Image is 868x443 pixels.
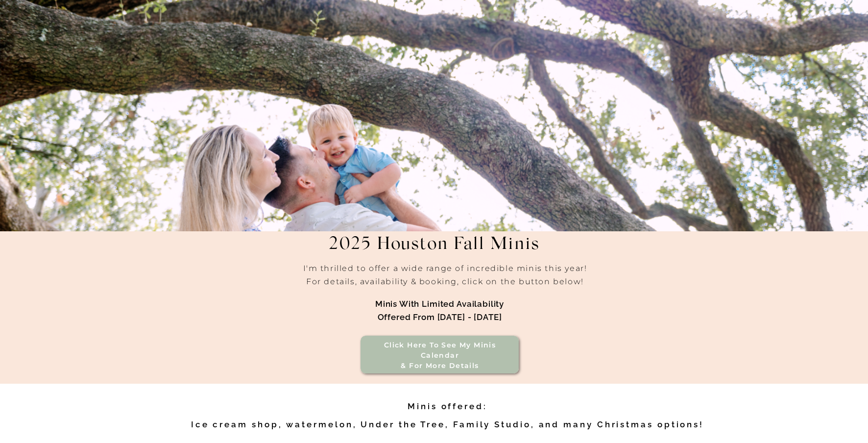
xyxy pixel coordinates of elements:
[370,340,510,361] a: Click here to see my minis calendar& for more details
[303,297,576,349] h1: Minis with limited availability offered from [DATE] - [DATE]
[176,397,719,442] h2: Minis offered: Ice cream shop, watermelon, Under the Tree, Family Studio, and many Christmas opti...
[206,262,684,307] h2: I'm thrilled to offer a wide range of incredible minis this year! For details, availability & boo...
[313,235,555,267] h1: 2025 Houston Fall Minis
[370,340,510,361] h3: Click here to see my minis calendar & for more details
